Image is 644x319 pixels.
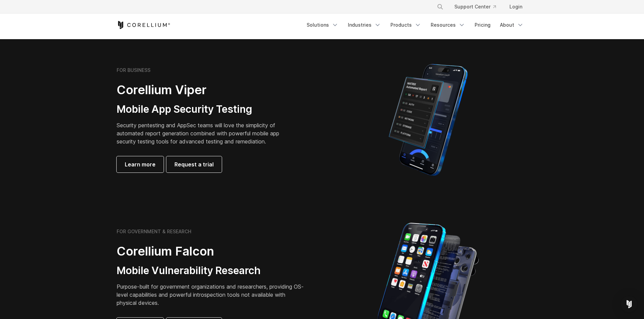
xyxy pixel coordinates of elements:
h6: FOR GOVERNMENT & RESEARCH [117,229,191,235]
a: Corellium Home [117,21,170,29]
a: Industries [344,19,385,31]
a: Resources [427,19,469,31]
a: Support Center [449,1,501,13]
div: Open Intercom Messenger [621,296,637,312]
h3: Mobile App Security Testing [117,103,290,116]
a: Pricing [471,19,495,31]
a: Login [504,1,528,13]
button: Search [434,1,446,13]
span: Request a trial [174,160,214,168]
a: Products [386,19,425,31]
div: Navigation Menu [303,19,528,31]
a: Learn more [117,156,164,172]
img: Corellium MATRIX automated report on iPhone showing app vulnerability test results across securit... [377,61,479,179]
h2: Corellium Falcon [117,244,306,259]
span: Learn more [125,160,156,168]
h3: Mobile Vulnerability Research [117,264,306,277]
h2: Corellium Viper [117,82,290,98]
div: Navigation Menu [429,1,528,13]
h6: FOR BUSINESS [117,67,150,73]
a: Solutions [303,19,342,31]
a: Request a trial [166,156,222,172]
a: About [496,19,528,31]
p: Purpose-built for government organizations and researchers, providing OS-level capabilities and p... [117,283,306,307]
p: Security pentesting and AppSec teams will love the simplicity of automated report generation comb... [117,121,290,145]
